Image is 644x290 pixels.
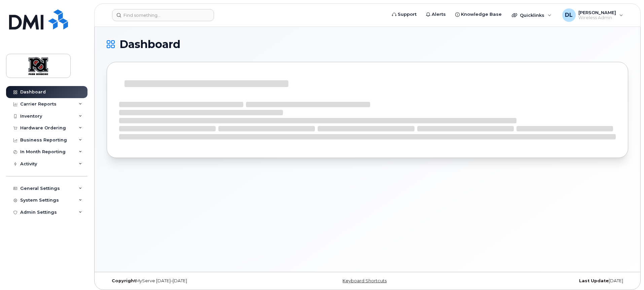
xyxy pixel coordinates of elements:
span: Dashboard [119,39,180,49]
strong: Copyright [112,278,136,283]
div: MyServe [DATE]–[DATE] [107,278,281,284]
strong: Last Update [579,278,609,283]
a: Keyboard Shortcuts [343,278,387,283]
div: [DATE] [454,278,628,284]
